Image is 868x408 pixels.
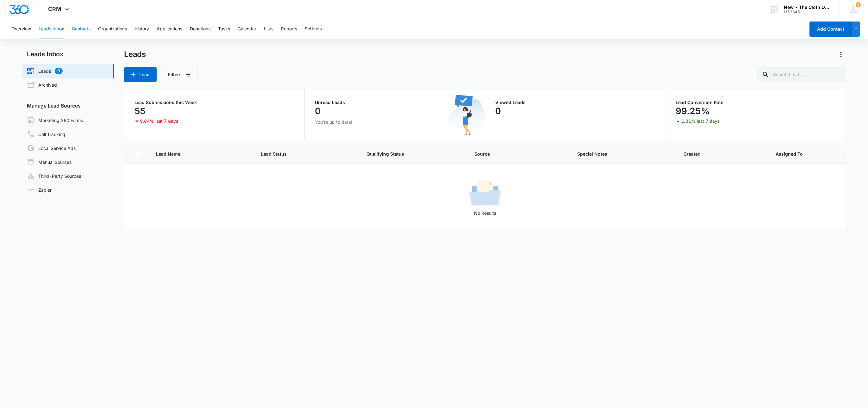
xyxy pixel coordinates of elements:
span: Lead Status [261,151,351,157]
p: No Results [125,210,846,216]
span: Source [474,151,562,157]
span: 3 [856,2,861,7]
span: Lead Name [156,151,246,157]
span: Special Notes [578,151,669,157]
p: 0 [495,106,501,116]
h2: Leads Inbox [22,49,114,59]
p: You’re up to date! [315,119,475,125]
button: Settings [305,19,322,39]
p: 0 [315,106,321,116]
p: Unread Leads [315,100,475,105]
div: account id [784,10,830,14]
span: Created [684,151,760,157]
p: Lead Submissions this Week [134,100,294,105]
button: Calendar [238,19,256,39]
button: Overview [11,19,31,39]
div: account name [784,5,830,10]
a: Leads0 [27,67,63,75]
button: Tasks [218,19,230,39]
div: notifications count [856,2,861,7]
p: Lead Conversion Rate [676,100,836,105]
h3: Manage Lead Sources [22,102,114,109]
span: Qualifying Status [366,151,459,157]
a: Archived [27,81,57,89]
span: CRM [48,6,62,12]
span: Assigned To [776,151,803,157]
button: Reports [281,19,297,39]
button: Contacts [72,19,91,39]
button: Filters [162,67,197,82]
button: Organizations [98,19,127,39]
p: 9.84% last 7 days [140,119,178,123]
a: Manual Sources [27,158,72,166]
h1: Leads [124,50,146,59]
a: Local Service Ads [27,144,76,152]
img: No Results [469,178,501,210]
button: Donations [190,19,210,39]
button: Applications [157,19,182,39]
button: History [134,19,149,39]
button: Lead [124,67,157,82]
button: Add Contact [809,22,852,37]
a: Marketing 360 Forms [27,116,83,124]
button: Actions [836,49,846,59]
input: Search Leads [757,67,846,82]
p: 55 [134,106,146,116]
p: 1.31% last 7 days [681,119,720,123]
a: Zapier [27,187,52,193]
p: Viewed Leads [495,100,655,105]
a: Call Tracking [27,130,65,138]
p: 99.25% [676,106,710,116]
button: Leads Inbox [39,19,64,39]
button: Lists [264,19,273,39]
a: Third-Party Sources [27,172,81,180]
